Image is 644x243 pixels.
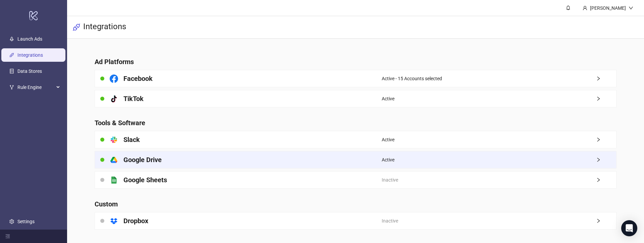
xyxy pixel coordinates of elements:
span: api [72,23,80,31]
span: right [596,96,616,101]
a: Google DriveActiveright [95,151,616,168]
h4: Ad Platforms [95,57,616,66]
span: right [596,76,616,81]
a: Google SheetsInactiveright [95,171,616,189]
h4: Slack [123,135,140,144]
a: SlackActiveright [95,131,616,148]
h4: Custom [95,199,616,209]
h4: Dropbox [123,216,148,226]
a: Settings [17,219,35,224]
span: Active [382,156,394,163]
div: Open Intercom Messenger [621,220,637,236]
span: right [596,218,616,223]
span: Active - 15 Accounts selected [382,75,442,82]
h4: Google Drive [123,155,162,164]
span: menu-fold [5,234,10,239]
span: down [629,6,633,10]
span: right [596,178,616,182]
a: Data Stores [17,68,42,74]
h3: Integrations [83,21,126,33]
span: Active [382,136,394,143]
a: Integrations [17,52,43,58]
span: right [596,137,616,142]
span: fork [9,85,14,90]
h4: Facebook [123,74,153,83]
a: DropboxInactiveright [95,212,616,230]
span: Inactive [382,217,398,225]
a: FacebookActive - 15 Accounts selectedright [95,70,616,87]
h4: TikTok [123,94,144,103]
span: Inactive [382,176,398,184]
span: bell [566,5,571,10]
h4: Google Sheets [123,175,167,185]
a: TikTokActiveright [95,90,616,107]
div: [PERSON_NAME] [587,4,629,12]
span: user [583,6,587,10]
span: Rule Engine [17,81,54,94]
h4: Tools & Software [95,118,616,128]
span: Active [382,95,394,102]
span: right [596,157,616,162]
a: Launch Ads [17,36,42,42]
